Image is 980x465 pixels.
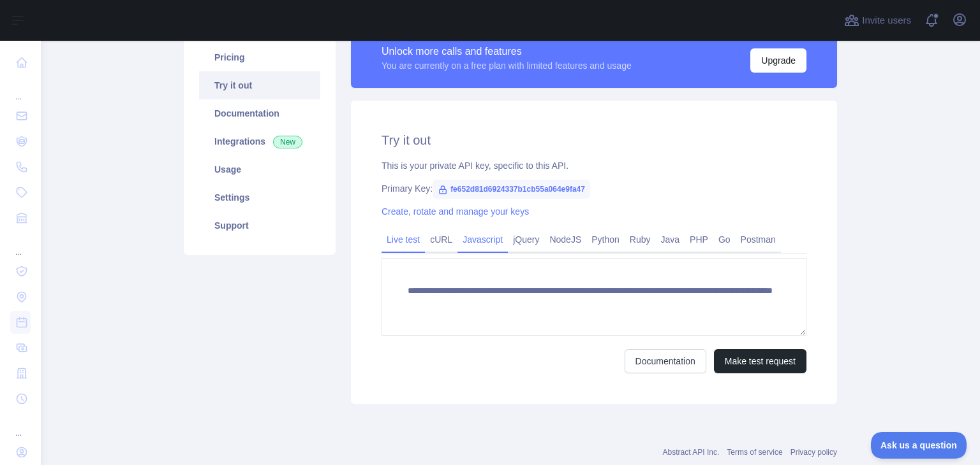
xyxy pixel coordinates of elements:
div: ... [10,413,31,438]
button: Make test request [714,349,806,373]
a: Privacy policy [791,448,837,457]
a: Documentation [199,99,320,127]
div: Primary Key: [382,182,806,195]
h2: Try it out [382,131,806,149]
a: Pricing [199,43,320,71]
div: ... [10,232,31,257]
a: Abstract API Inc. [663,448,720,457]
a: PHP [685,229,713,250]
a: Postman [736,229,781,250]
div: Unlock more calls and features [382,44,632,59]
a: Integrations New [199,127,320,155]
div: This is your private API key, specific to this API. [382,159,806,172]
a: Support [199,211,320,240]
div: ... [10,76,31,102]
a: Javascript [457,229,508,250]
a: Terms of service [727,448,782,457]
button: Invite users [842,10,914,31]
a: Documentation [625,349,706,373]
span: fe652d81d6924337b1cb55a064e9fa47 [433,180,590,199]
a: NodeJS [544,229,586,250]
span: Invite users [862,13,911,28]
a: Python [586,229,625,250]
a: Java [656,229,685,250]
iframe: Toggle Customer Support [871,432,967,459]
a: jQuery [508,229,544,250]
a: Create, rotate and manage your keys [382,206,529,217]
span: New [273,136,302,148]
a: Try it out [199,71,320,99]
a: Ruby [625,229,656,250]
a: cURL [425,229,457,250]
a: Usage [199,155,320,183]
a: Live test [382,229,425,250]
button: Upgrade [750,48,806,73]
a: Settings [199,183,320,211]
a: Go [713,229,736,250]
div: You are currently on a free plan with limited features and usage [382,59,632,72]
